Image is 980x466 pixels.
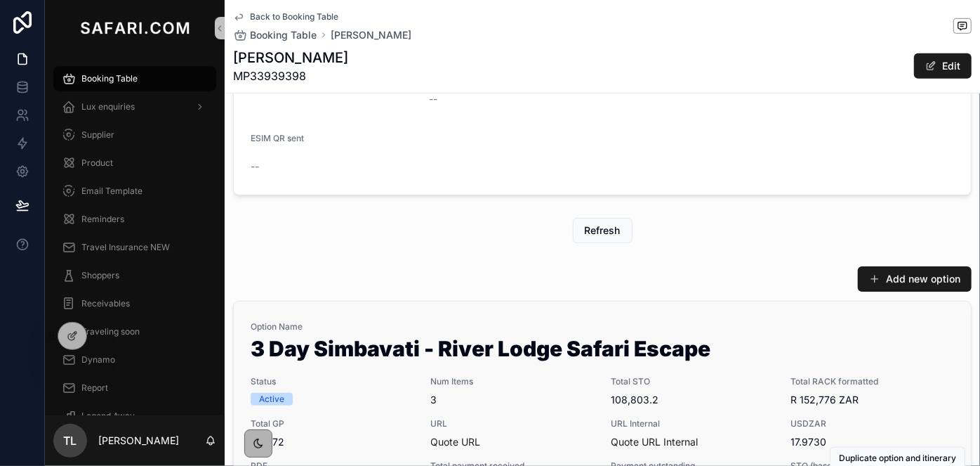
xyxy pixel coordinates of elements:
[611,393,774,407] span: 108,803.2
[431,436,481,448] a: Quote URL
[259,393,284,406] div: Active
[53,66,216,91] a: Booking Table
[81,157,113,169] span: Product
[251,338,954,365] h1: 3 Day Simbavati - River Lodge Safari Escape
[791,418,955,429] span: USDZAR
[53,235,216,260] a: Travel Insurance NEW
[53,291,216,316] a: Receivables
[251,376,414,387] span: Status
[64,432,77,449] span: TL
[53,122,216,148] a: Supplier
[839,453,956,464] span: Duplicate option and itinerary
[251,418,414,429] span: Total GP
[81,354,115,365] span: Dynamo
[81,214,124,225] span: Reminders
[53,375,216,401] a: Report
[53,319,216,344] a: Traveling soon
[77,17,192,39] img: App logo
[233,67,348,84] span: MP33939398
[250,11,338,22] span: Back to Booking Table
[791,393,955,407] span: R 152,776 ZAR
[611,418,774,429] span: URL Internal
[573,218,633,243] button: Refresh
[431,376,595,387] span: Num Items
[331,28,411,42] a: [PERSON_NAME]
[233,11,338,22] a: Back to Booking Table
[81,129,114,141] span: Supplier
[431,393,595,407] span: 3
[53,207,216,232] a: Reminders
[431,418,595,429] span: URL
[251,160,259,174] span: --
[53,263,216,288] a: Shoppers
[81,382,108,394] span: Report
[81,410,135,422] span: Legend Away
[53,150,216,176] a: Product
[81,270,119,281] span: Shoppers
[53,94,216,119] a: Lux enquiries
[791,435,955,449] span: 17.9730
[791,376,955,387] span: Total RACK formatted
[611,376,774,387] span: Total STO
[45,56,225,415] div: scrollable content
[250,28,317,42] span: Booking Table
[251,321,954,332] span: Option Name
[858,266,972,292] button: Add new option
[53,179,216,204] a: Email Template
[81,101,135,112] span: Lux enquiries
[53,347,216,373] a: Dynamo
[585,224,621,238] span: Refresh
[81,326,140,337] span: Traveling soon
[251,435,414,449] span: 43,972
[233,48,348,67] h1: [PERSON_NAME]
[430,92,438,106] span: --
[81,242,170,253] span: Travel Insurance NEW
[233,28,317,42] a: Booking Table
[98,434,179,448] p: [PERSON_NAME]
[81,73,138,84] span: Booking Table
[81,186,143,197] span: Email Template
[53,403,216,429] a: Legend Away
[611,436,698,448] a: Quote URL Internal
[251,133,304,143] span: ESIM QR sent
[81,298,130,309] span: Receivables
[914,53,972,79] button: Edit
